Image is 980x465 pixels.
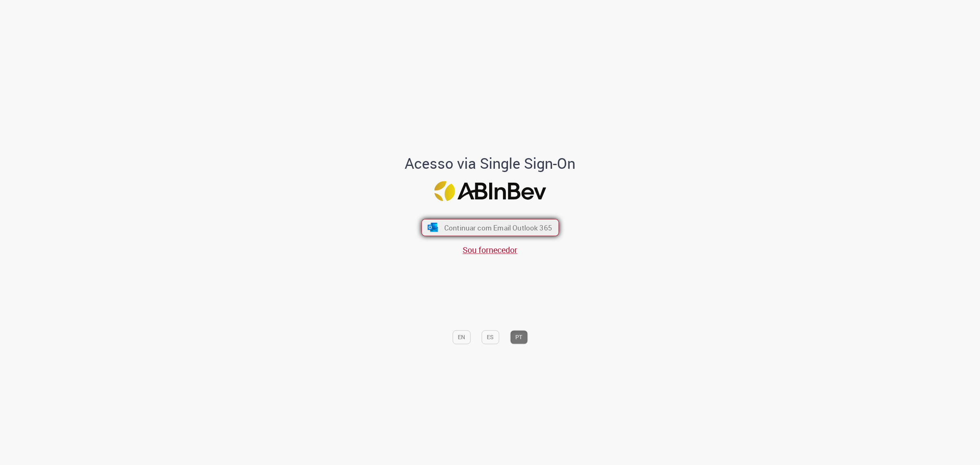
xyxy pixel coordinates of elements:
[510,330,528,344] button: PT
[377,155,604,172] h1: Acesso via Single Sign-On
[452,330,470,344] button: EN
[463,245,517,256] a: Sou fornecedor
[421,219,559,236] button: ícone Azure/Microsoft 360 Continuar com Email Outlook 365
[481,330,499,344] button: ES
[434,181,546,201] img: Logo ABInBev
[427,223,439,232] img: ícone Azure/Microsoft 360
[444,223,552,232] span: Continuar com Email Outlook 365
